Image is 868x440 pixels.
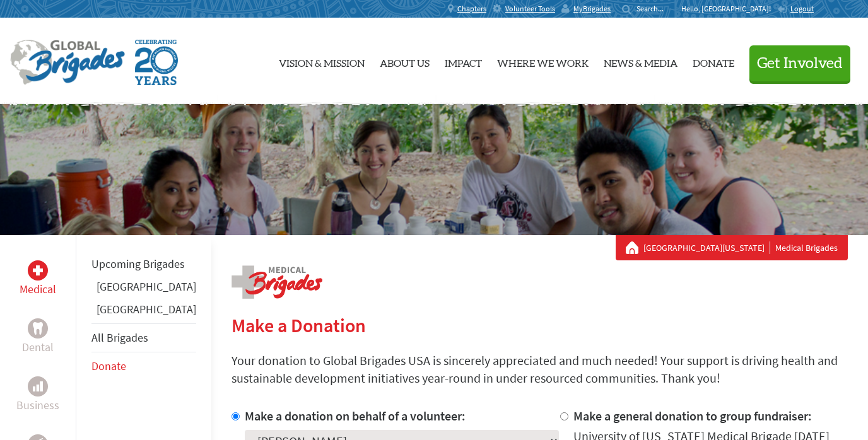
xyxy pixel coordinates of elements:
[33,381,43,391] img: Business
[245,408,466,424] label: Make a donation on behalf of a volunteer:
[643,241,770,254] a: [GEOGRAPHIC_DATA][US_STATE]
[232,352,848,387] p: Your donation to Global Brigades USA is sincerely appreciated and much needed! Your support is dr...
[28,376,48,397] div: Business
[573,408,812,424] label: Make a general donation to group fundraiser:
[97,279,196,294] a: [GEOGRAPHIC_DATA]
[232,265,322,299] img: logo-medical.png
[636,4,672,13] input: Search...
[279,28,365,94] a: Vision & Mission
[10,40,125,85] img: Global Brigades Logo
[91,250,196,278] li: Upcoming Brigades
[91,359,126,373] a: Donate
[497,28,589,94] a: Where We Work
[693,28,734,94] a: Donate
[573,4,611,14] span: MyBrigades
[749,45,850,81] button: Get Involved
[91,278,196,301] li: Greece
[28,260,48,281] div: Medical
[20,260,56,298] a: MedicalMedical
[505,4,555,14] span: Volunteer Tools
[232,314,848,337] h2: Make a Donation
[626,241,838,254] div: Medical Brigades
[135,40,178,85] img: Global Brigades Celebrating 20 Years
[22,339,54,356] p: Dental
[20,281,56,298] p: Medical
[22,318,54,356] a: DentalDental
[777,4,814,14] a: Logout
[91,301,196,323] li: Honduras
[91,257,185,271] a: Upcoming Brigades
[16,397,59,414] p: Business
[604,28,677,94] a: News & Media
[790,4,814,13] span: Logout
[380,28,430,94] a: About Us
[457,4,486,14] span: Chapters
[33,322,43,334] img: Dental
[91,352,196,380] li: Donate
[445,28,482,94] a: Impact
[16,376,59,414] a: BusinessBusiness
[681,4,777,14] p: Hello, [GEOGRAPHIC_DATA]!
[28,318,48,339] div: Dental
[91,330,148,345] a: All Brigades
[33,265,43,275] img: Medical
[91,323,196,352] li: All Brigades
[757,56,843,71] span: Get Involved
[97,302,196,316] a: [GEOGRAPHIC_DATA]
